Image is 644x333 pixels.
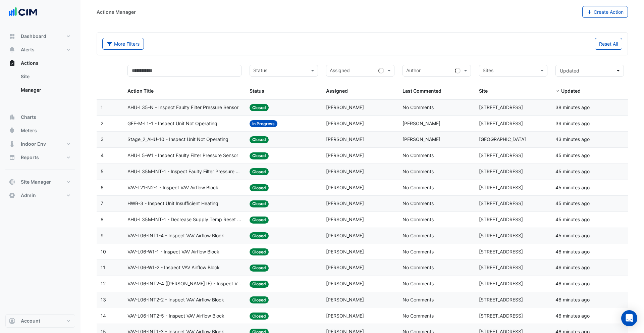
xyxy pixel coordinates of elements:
button: Reports [5,151,75,164]
span: 4 [101,152,104,158]
button: More Filters [102,38,144,50]
span: VAV-L06-W1-1 - Inspect VAV Airflow Block [127,248,219,256]
button: Site Manager [5,175,75,189]
span: [STREET_ADDRESS] [479,200,523,206]
span: No Comments [402,265,434,270]
span: Site Manager [21,179,51,185]
span: No Comments [402,313,434,319]
span: VAV-L06-INT1-4 - Inspect VAV Airflow Block [127,232,224,240]
span: Closed [250,136,269,143]
span: 8 [101,217,104,222]
span: [PERSON_NAME] [326,136,364,142]
button: Dashboard [5,30,75,43]
span: Reports [21,154,39,161]
app-icon: Dashboard [9,33,15,40]
span: VAV-L06-INT2-2 - Inspect VAV Airflow Block [127,296,224,304]
span: [PERSON_NAME] [326,169,364,174]
app-icon: Indoor Env [9,141,15,147]
app-icon: Charts [9,114,15,121]
span: 2 [101,121,103,126]
span: Closed [250,104,269,111]
button: Reset All [595,38,622,50]
span: AHU-L35M-INT-1 - Decrease Supply Temp Reset Rate Too Fast (Energy Saving) [127,216,242,224]
span: GEF-M-L1-1 - Inspect Unit Not Operating [127,120,217,128]
span: Updated [560,68,579,74]
span: No Comments [402,281,434,286]
span: [STREET_ADDRESS] [479,249,523,254]
span: Closed [250,313,269,320]
span: [PERSON_NAME] [326,281,364,286]
span: No Comments [402,152,434,158]
span: No Comments [402,217,434,222]
button: Account [5,314,75,328]
span: Stage_2_AHU-10 - Inspect Unit Not Operating [127,136,228,143]
span: Status [250,88,264,94]
span: [PERSON_NAME] [402,121,440,126]
span: AHU-L5-W1 - Inspect Faulty Filter Pressure Sensor [127,152,238,159]
span: 6 [101,185,104,190]
span: [STREET_ADDRESS] [479,121,523,126]
span: No Comments [402,249,434,254]
span: VAV-L21-N2-1 - Inspect VAV Airflow Block [127,184,218,192]
span: [GEOGRAPHIC_DATA] [479,136,526,142]
span: 2025-09-15T13:33:46.044 [555,152,590,158]
span: Closed [250,184,269,191]
a: Site [15,70,75,83]
button: Alerts [5,43,75,56]
button: Indoor Env [5,137,75,151]
span: [PERSON_NAME] [326,297,364,302]
span: 2025-09-15T13:33:04.615 [555,281,590,286]
span: Actions [21,60,39,66]
span: AHU-L35-N - Inspect Faulty Filter Pressure Sensor [127,104,238,111]
span: 1 [101,104,103,110]
span: [PERSON_NAME] [326,249,364,254]
span: [PERSON_NAME] [326,152,364,158]
span: [STREET_ADDRESS] [479,313,523,319]
span: [PERSON_NAME] [326,104,364,110]
span: Meters [21,127,37,134]
span: No Comments [402,104,434,110]
span: Charts [21,114,36,121]
span: Closed [250,217,269,224]
span: Indoor Env [21,141,46,147]
span: [STREET_ADDRESS] [479,169,523,174]
span: No Comments [402,185,434,190]
span: [STREET_ADDRESS] [479,281,523,286]
span: 2025-09-15T13:33:01.384 [555,297,590,302]
span: [STREET_ADDRESS] [479,152,523,158]
span: Action Title [127,88,154,94]
span: VAV-L06-INT2-5 - Inspect VAV Airflow Block [127,312,224,320]
span: 3 [101,136,104,142]
button: Actions [5,56,75,70]
app-icon: Meters [9,127,15,134]
span: Admin [21,192,36,199]
span: [STREET_ADDRESS] [479,265,523,270]
button: Updated [555,65,624,77]
span: Closed [250,296,269,303]
span: Dashboard [21,33,46,40]
span: Last Commented [402,88,441,94]
span: 2025-09-15T13:35:53.504 [555,136,590,142]
span: [PERSON_NAME] [326,313,364,319]
a: Manager [15,83,75,97]
span: 2025-09-15T13:33:08.865 [555,265,590,270]
span: 2025-09-15T13:33:14.753 [555,249,590,254]
span: Closed [250,152,269,159]
span: No Comments [402,200,434,206]
span: VAV-L06-W1-2 - Inspect VAV Airflow Block [127,264,220,272]
span: [PERSON_NAME] [326,217,364,222]
app-icon: Reports [9,154,15,161]
span: 2025-09-15T13:40:03.126 [555,121,590,126]
span: [STREET_ADDRESS] [479,217,523,222]
app-icon: Site Manager [9,179,15,185]
span: Account [21,318,40,324]
button: Admin [5,189,75,202]
span: [PERSON_NAME] [326,200,364,206]
span: No Comments [402,169,434,174]
span: 11 [101,265,105,270]
button: Charts [5,110,75,124]
button: Create Action [582,6,628,18]
span: [STREET_ADDRESS] [479,104,523,110]
span: HWB-3 - Inspect Unit Insufficient Heating [127,200,218,207]
span: [STREET_ADDRESS] [479,297,523,302]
